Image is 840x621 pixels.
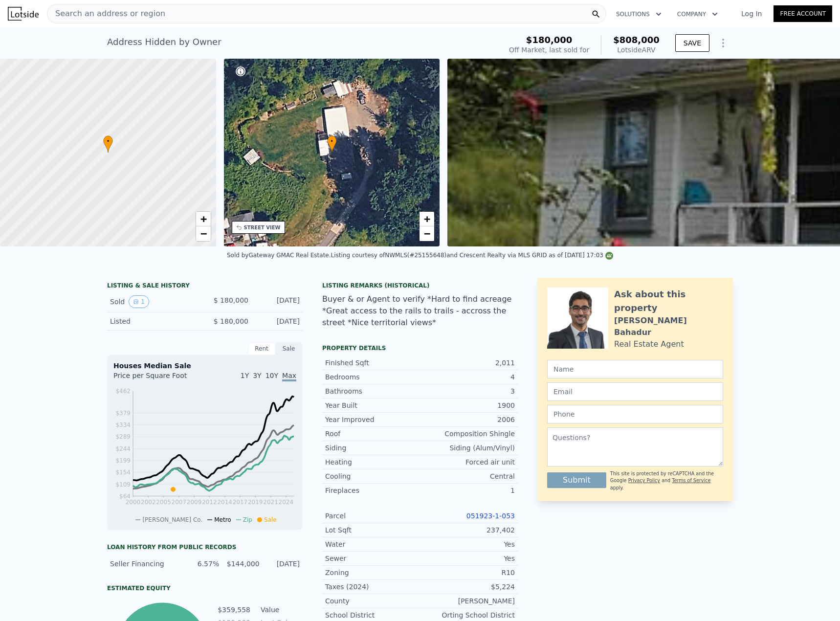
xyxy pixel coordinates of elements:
div: $144,000 [225,559,259,569]
div: Off Market, last sold for [509,45,589,55]
a: 051923-1-053 [466,512,515,520]
img: Lotside [8,7,39,21]
div: Bathrooms [325,386,420,396]
div: Estimated Equity [107,584,303,592]
tspan: 2017 [233,499,248,506]
tspan: 2019 [248,499,263,506]
div: 1 [420,486,515,495]
div: Orting School District [420,610,515,620]
div: Zoning [325,568,420,577]
div: Rent [248,342,275,355]
div: Listing Remarks (Historical) [322,282,518,289]
div: Address Hidden by Owner [107,35,221,49]
span: + [200,213,206,225]
div: Listed [110,316,197,326]
div: Bedrooms [325,372,420,382]
div: 2,011 [420,358,515,368]
tspan: 2014 [217,499,232,506]
tspan: $109 [115,481,131,488]
div: Sewer [325,554,420,563]
div: 2006 [420,415,515,424]
div: Lotside ARV [613,45,660,55]
div: Yes [420,554,515,563]
td: $359,558 [217,604,251,615]
div: 237,402 [420,525,515,535]
div: Central [420,471,515,481]
div: $5,224 [420,582,515,592]
td: Value [259,604,303,615]
button: Company [669,5,726,23]
span: 1Y [241,372,249,379]
div: Parcel [325,511,420,521]
tspan: $199 [115,457,131,464]
tspan: $154 [115,469,131,476]
div: Houses Median Sale [113,361,296,371]
div: Buyer & or Agent to verify *Hard to find acreage *Great access to the rails to trails - accross t... [322,293,518,329]
div: Composition Shingle [420,429,515,439]
div: Real Estate Agent [614,338,684,350]
div: School District [325,610,420,620]
tspan: $379 [115,410,131,417]
div: [DATE] [265,559,300,569]
tspan: $64 [119,493,131,500]
div: Taxes (2024) [325,582,420,592]
div: • [103,135,113,153]
tspan: 2000 [126,499,141,506]
div: Yes [420,539,515,549]
div: Cooling [325,471,420,481]
div: • [327,135,337,153]
span: $ 180,000 [214,317,248,325]
tspan: $462 [115,388,131,395]
div: 1900 [420,400,515,410]
div: [PERSON_NAME] Bahadur [614,315,723,338]
div: STREET VIEW [244,224,281,231]
tspan: $334 [115,421,131,428]
div: Loan history from public records [107,543,303,551]
span: Search an address or region [47,8,165,20]
span: • [103,137,113,146]
div: Sold by Gateway GMAC Real Estate . [227,252,331,259]
a: Zoom in [196,212,211,226]
div: Seller Financing [110,559,179,569]
a: Zoom in [420,212,434,226]
div: R10 [420,568,515,577]
div: Finished Sqft [325,358,420,368]
div: Year Improved [325,415,420,424]
tspan: $244 [115,445,131,452]
div: Roof [325,429,420,439]
span: [PERSON_NAME] Co. [142,516,202,523]
span: Sale [264,516,277,523]
tspan: $289 [115,433,131,440]
div: Sold [110,295,197,308]
tspan: 2021 [263,499,278,506]
div: Forced air unit [420,457,515,467]
div: [DATE] [256,295,300,308]
div: Lot Sqft [325,525,420,535]
div: Ask about this property [614,288,723,315]
div: Siding (Alum/Vinyl) [420,443,515,453]
span: Max [282,372,296,381]
button: Show Options [713,33,733,53]
span: Metro [214,516,231,523]
a: Zoom out [196,226,211,241]
button: SAVE [675,34,709,52]
a: Free Account [774,5,832,22]
div: Year Built [325,400,420,410]
div: Fireplaces [325,486,420,495]
div: This site is protected by reCAPTCHA and the Google and apply. [610,470,723,491]
input: Phone [547,405,723,423]
div: Sale [275,342,303,355]
a: Log In [729,9,774,19]
button: Submit [547,472,606,488]
span: • [327,137,337,146]
tspan: 2012 [202,499,217,506]
tspan: 2005 [156,499,171,506]
img: NWMLS Logo [605,252,613,260]
input: Name [547,360,723,378]
tspan: 2024 [279,499,294,506]
span: + [424,213,430,225]
span: − [424,227,430,240]
a: Terms of Service [672,478,710,483]
span: 10Y [265,372,278,379]
tspan: 2009 [187,499,202,506]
